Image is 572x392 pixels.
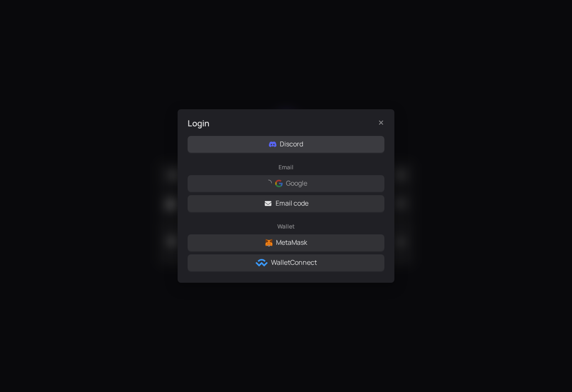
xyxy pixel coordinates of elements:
button: logoWalletConnect [188,254,384,271]
span: Discord [280,139,303,149]
img: logo [256,259,268,266]
span: MetaMask [276,237,307,248]
span: WalletConnect [271,257,317,268]
div: Login [188,118,364,129]
span: Google [286,178,307,188]
h1: Wallet [188,215,384,234]
button: logoGoogle [188,175,384,192]
span: Email code [276,198,309,209]
img: logo [275,180,283,187]
span: loading [264,179,272,187]
button: Close [374,116,388,129]
button: Discord [188,136,384,153]
button: logoMetaMask [188,234,384,251]
button: Email code [188,195,384,212]
img: logo [265,239,273,246]
h1: Email [188,156,384,175]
